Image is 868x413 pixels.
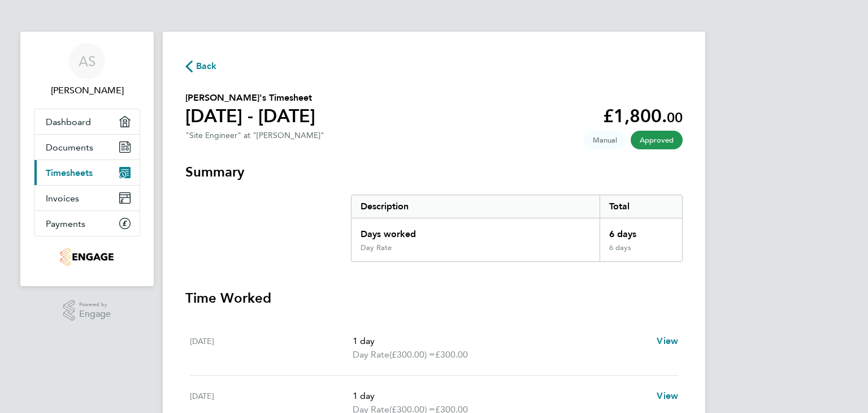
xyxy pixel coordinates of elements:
span: Engage [79,309,111,319]
span: Day Rate [353,348,389,362]
span: This timesheet has been approved. [631,131,683,149]
span: Documents [46,142,93,153]
div: Days worked [351,218,600,243]
a: Go to home page [34,248,140,266]
a: AS[PERSON_NAME] [34,43,140,97]
span: (£300.00) = [389,349,435,360]
span: View [657,335,678,346]
a: View [657,389,678,403]
a: View [657,334,678,348]
a: Invoices [34,186,140,210]
p: 1 day [353,334,648,348]
nav: Main navigation [20,32,154,286]
span: Dashboard [46,117,91,127]
app-decimal: £1,800. [603,105,683,127]
span: Invoices [46,193,79,204]
span: Timesheets [46,167,93,178]
h3: Summary [185,163,683,181]
div: Total [600,195,682,218]
p: 1 day [353,389,648,403]
a: Dashboard [34,109,140,134]
span: 00 [667,109,683,126]
span: £300.00 [435,349,468,360]
a: Timesheets [34,160,140,185]
span: AS [79,54,96,68]
span: This timesheet was manually created. [584,131,626,149]
h3: Time Worked [185,289,683,307]
div: Day Rate [361,243,392,252]
span: Back [196,59,217,73]
span: View [657,390,678,401]
div: "Site Engineer" at "[PERSON_NAME]" [185,131,324,140]
h2: [PERSON_NAME]'s Timesheet [185,91,315,105]
div: Description [351,195,600,218]
a: Documents [34,135,140,160]
span: Alexe Savoaia [34,84,140,97]
div: [DATE] [190,334,353,362]
div: Summary [351,195,683,262]
img: carmichael-logo-retina.png [60,248,113,266]
span: Payments [46,218,85,229]
div: 6 days [600,243,682,261]
h1: [DATE] - [DATE] [185,105,315,127]
div: 6 days [600,218,682,243]
button: Back [185,59,217,73]
a: Powered byEngage [63,300,111,321]
span: Powered by [79,300,111,309]
a: Payments [34,211,140,236]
